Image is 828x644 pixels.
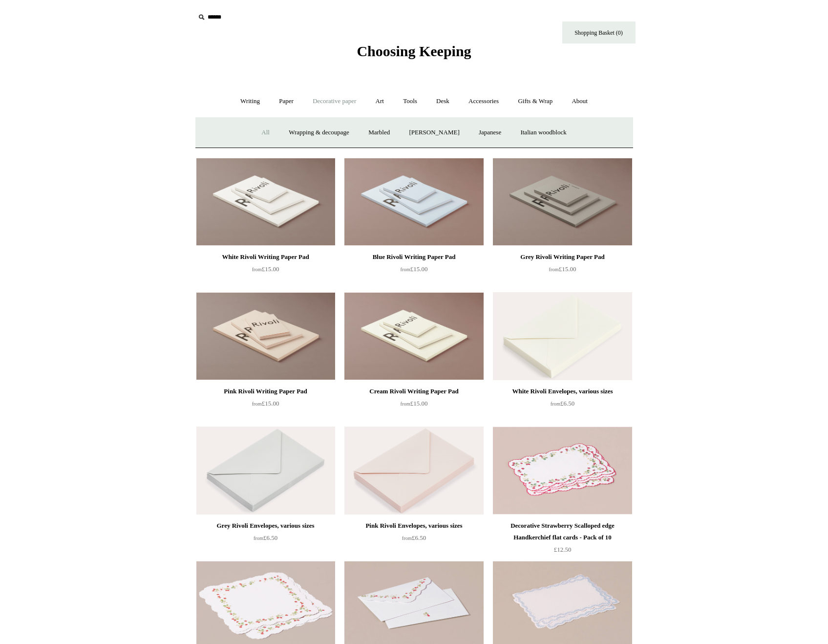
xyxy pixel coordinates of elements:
span: £6.50 [551,400,574,407]
img: Blue Rivoli Writing Paper Pad [344,158,483,246]
a: Wrapping & decoupage [280,120,358,146]
a: Pink Rivoli Writing Paper Pad Pink Rivoli Writing Paper Pad [196,292,335,380]
a: Japanese [470,120,510,146]
span: £12.50 [554,546,572,553]
a: White Rivoli Writing Paper Pad from£15.00 [196,251,335,291]
a: Decorative paper [304,88,365,114]
img: Pink Rivoli Envelopes, various sizes [344,427,483,515]
div: Grey Rivoli Writing Paper Pad [495,251,629,263]
a: Italian woodblock [511,120,575,146]
a: Writing [232,88,269,114]
span: £15.00 [401,265,428,273]
span: from [401,401,410,407]
div: Blue Rivoli Writing Paper Pad [347,251,481,263]
a: Grey Rivoli Envelopes, various sizes from£6.50 [196,520,335,560]
a: Grey Rivoli Envelopes, various sizes Grey Rivoli Envelopes, various sizes [196,427,335,515]
img: White Rivoli Envelopes, various sizes [493,292,632,380]
a: Accessories [460,88,508,114]
a: Tools [394,88,426,114]
a: Gifts & Wrap [509,88,561,114]
span: from [401,267,410,272]
div: Pink Rivoli Writing Paper Pad [199,386,333,397]
a: Choosing Keeping [357,51,471,58]
div: Grey Rivoli Envelopes, various sizes [199,520,333,532]
span: from [254,536,263,541]
span: £6.50 [254,534,277,541]
a: Shopping Basket (0) [562,21,636,43]
a: Decorative Strawberry Scalloped edge Handkerchief flat cards - Pack of 10 Decorative Strawberry S... [493,427,632,515]
span: from [252,267,262,272]
div: Cream Rivoli Writing Paper Pad [347,386,481,397]
img: Grey Rivoli Writing Paper Pad [493,158,632,246]
span: from [551,401,560,407]
span: £15.00 [252,400,279,407]
a: Grey Rivoli Writing Paper Pad Grey Rivoli Writing Paper Pad [493,158,632,246]
a: Marbled [360,120,399,146]
a: Art [367,88,393,114]
a: Cream Rivoli Writing Paper Pad Cream Rivoli Writing Paper Pad [344,292,483,380]
span: £6.50 [402,534,426,541]
img: Grey Rivoli Envelopes, various sizes [196,427,335,515]
a: Blue Rivoli Writing Paper Pad Blue Rivoli Writing Paper Pad [344,158,483,246]
a: About [563,88,596,114]
a: Grey Rivoli Writing Paper Pad from£15.00 [493,251,632,291]
div: White Rivoli Envelopes, various sizes [495,386,629,397]
a: White Rivoli Envelopes, various sizes from£6.50 [493,386,632,426]
span: £15.00 [549,265,576,273]
a: Pink Rivoli Envelopes, various sizes Pink Rivoli Envelopes, various sizes [344,427,483,515]
img: Pink Rivoli Writing Paper Pad [196,292,335,380]
img: White Rivoli Writing Paper Pad [196,158,335,246]
a: All [253,120,278,146]
span: from [402,536,412,541]
span: Choosing Keeping [357,43,471,59]
a: Decorative Strawberry Scalloped edge Handkerchief flat cards - Pack of 10 £12.50 [493,520,632,560]
a: [PERSON_NAME] [400,120,468,146]
a: Paper [270,88,302,114]
span: £15.00 [252,265,279,273]
img: Decorative Strawberry Scalloped edge Handkerchief flat cards - Pack of 10 [493,427,632,515]
a: Pink Rivoli Envelopes, various sizes from£6.50 [344,520,483,560]
div: Decorative Strawberry Scalloped edge Handkerchief flat cards - Pack of 10 [495,520,629,543]
a: White Rivoli Envelopes, various sizes White Rivoli Envelopes, various sizes [493,292,632,380]
a: Cream Rivoli Writing Paper Pad from£15.00 [344,386,483,426]
div: Pink Rivoli Envelopes, various sizes [347,520,481,532]
a: White Rivoli Writing Paper Pad White Rivoli Writing Paper Pad [196,158,335,246]
a: Blue Rivoli Writing Paper Pad from£15.00 [344,251,483,291]
img: Cream Rivoli Writing Paper Pad [344,292,483,380]
span: from [252,401,262,407]
div: White Rivoli Writing Paper Pad [199,251,333,263]
span: from [549,267,559,272]
a: Desk [427,88,458,114]
a: Pink Rivoli Writing Paper Pad from£15.00 [196,386,335,426]
span: £15.00 [401,400,428,407]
